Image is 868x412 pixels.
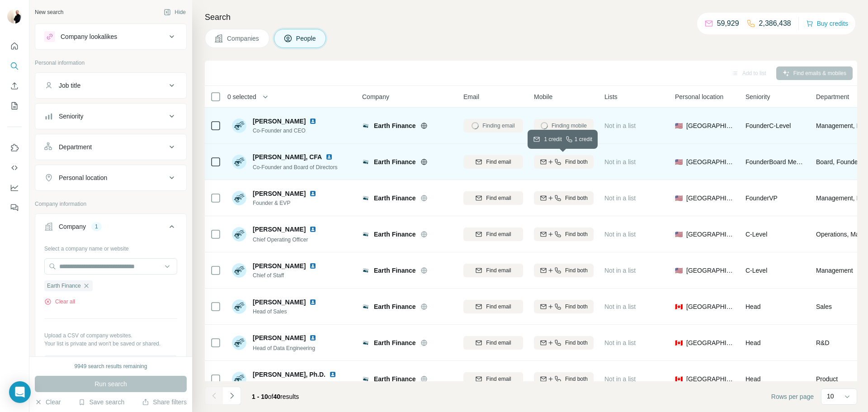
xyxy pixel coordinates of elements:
[534,300,594,313] button: Find both
[61,32,117,41] div: Company lookalikes
[362,92,389,101] span: Company
[463,300,523,313] button: Find email
[463,155,523,169] button: Find email
[362,375,369,383] img: Logo of Earth Finance
[675,374,683,384] span: 🇨🇦
[329,371,336,378] img: LinkedIn logo
[7,180,22,196] button: Dashboard
[827,392,834,401] p: 10
[253,117,306,126] span: [PERSON_NAME]
[59,173,107,182] div: Personal location
[463,92,479,101] span: Email
[253,199,327,207] span: Founder & EVP
[374,302,416,311] span: Earth Finance
[7,58,22,74] button: Search
[227,34,260,43] span: Companies
[374,121,416,130] span: Earth Finance
[35,75,186,96] button: Job title
[232,227,246,242] img: Avatar
[253,261,306,270] span: [PERSON_NAME]
[486,375,511,383] span: Find email
[35,26,186,47] button: Company lookalikes
[374,157,416,166] span: Earth Finance
[675,194,683,203] span: 🇺🇸
[253,370,325,379] span: [PERSON_NAME], Ph.D.
[604,158,636,166] span: Not in a list
[362,339,369,346] img: Logo of Earth Finance
[816,92,849,101] span: Department
[816,266,853,275] span: Management
[7,78,22,94] button: Enrich CSV
[232,263,246,278] img: Avatar
[745,339,760,346] span: Head
[686,194,735,203] span: [GEOGRAPHIC_DATA]
[745,375,760,383] span: Head
[232,118,246,133] img: Avatar
[463,264,523,277] button: Find email
[35,8,63,16] div: New search
[142,398,187,407] button: Share filters
[604,375,636,383] span: Not in a list
[44,331,177,340] p: Upload a CSV of company websites.
[816,338,830,347] span: R&D
[534,155,594,169] button: Find both
[686,121,735,130] span: [GEOGRAPHIC_DATA]
[325,153,333,161] img: LinkedIn logo
[7,38,22,54] button: Quick start
[745,194,778,202] span: Founder VP
[604,267,636,274] span: Not in a list
[75,362,147,370] div: 9949 search results remaining
[253,225,306,234] span: [PERSON_NAME]
[486,339,511,347] span: Find email
[604,92,618,101] span: Lists
[9,381,31,403] div: Open Intercom Messenger
[486,230,511,238] span: Find email
[252,393,268,400] span: 1 - 10
[717,18,739,29] p: 59,929
[806,17,848,30] button: Buy credits
[486,303,511,311] span: Find email
[745,231,767,238] span: C-Level
[35,167,186,189] button: Personal location
[35,200,187,208] p: Company information
[686,338,735,347] span: [GEOGRAPHIC_DATA]
[565,230,588,238] span: Find both
[268,393,274,400] span: of
[374,230,416,239] span: Earth Finance
[232,191,246,205] img: Avatar
[253,298,306,307] span: [PERSON_NAME]
[745,267,767,274] span: C-Level
[232,372,246,386] img: Avatar
[675,266,683,275] span: 🇺🇸
[35,59,187,67] p: Personal information
[35,136,186,158] button: Department
[252,393,299,400] span: results
[78,398,124,407] button: Save search
[771,392,814,401] span: Rows per page
[604,231,636,238] span: Not in a list
[486,266,511,275] span: Find email
[44,241,177,253] div: Select a company name or website
[463,227,523,241] button: Find email
[253,271,327,279] span: Chief of Staff
[309,334,316,341] img: LinkedIn logo
[362,303,369,310] img: Logo of Earth Finance
[253,380,347,388] span: Head of Product
[534,92,552,101] span: Mobile
[35,398,61,407] button: Clear
[232,155,246,169] img: Avatar
[157,5,192,19] button: Hide
[745,92,770,101] span: Seniority
[534,191,594,205] button: Find both
[675,92,723,101] span: Personal location
[309,262,316,270] img: LinkedIn logo
[745,122,791,129] span: Founder C-Level
[604,194,636,202] span: Not in a list
[44,355,177,371] button: Upload a list of companies
[565,375,588,383] span: Find both
[7,9,22,24] img: Avatar
[232,336,246,350] img: Avatar
[374,374,416,384] span: Earth Finance
[534,372,594,386] button: Find both
[745,303,760,310] span: Head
